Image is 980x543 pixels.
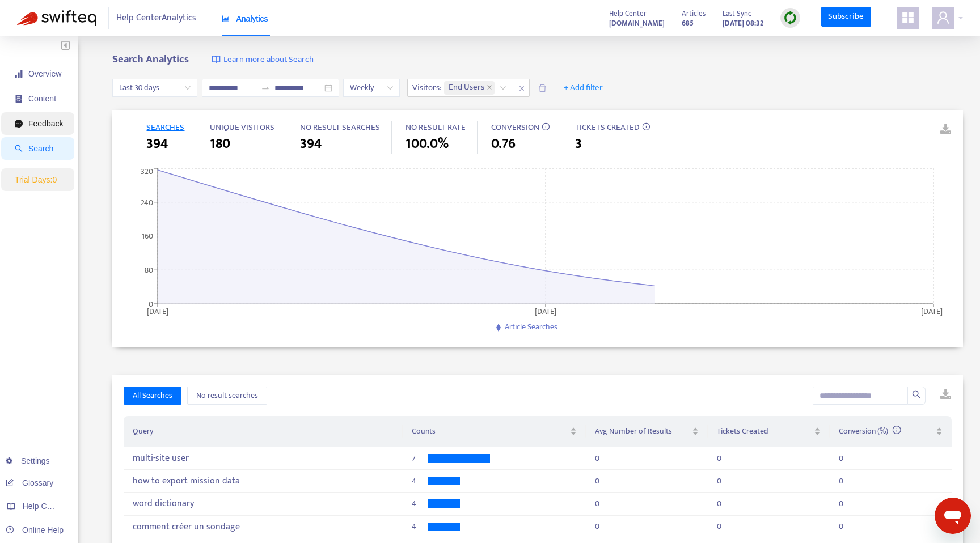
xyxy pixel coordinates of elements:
a: Subscribe [821,7,871,27]
div: multi-site user [133,453,377,464]
span: Weekly [350,79,393,96]
tspan: [DATE] [921,305,943,318]
th: Tickets Created [708,416,830,447]
button: No result searches [187,387,267,405]
span: search [15,145,23,152]
span: + Add filter [564,81,603,95]
b: Search Analytics [112,50,189,68]
span: 4 [412,481,423,481]
span: Overview [28,69,61,78]
span: area-chart [222,15,230,23]
a: [DOMAIN_NAME] [609,16,665,29]
div: word dictionary [133,498,377,509]
span: Tickets Created [717,425,812,438]
span: delete [538,84,547,92]
span: Avg Number of Results [595,425,690,438]
th: Query [124,416,403,447]
span: All Searches [133,389,172,402]
div: 0 [839,481,843,481]
span: End Users [444,81,495,95]
tspan: [DATE] [535,305,556,318]
button: All Searches [124,387,181,405]
span: to [261,83,270,92]
span: container [15,95,23,103]
span: 394 [146,134,168,154]
span: 0.76 [491,134,516,154]
span: UNIQUE VISITORS [210,120,274,134]
tspan: 160 [142,230,153,243]
span: 4 [412,503,423,504]
span: Last 30 days [119,79,191,96]
span: message [15,120,23,128]
img: image-link [212,55,221,64]
span: 180 [210,134,230,154]
span: Analytics [222,14,268,23]
span: Search [28,144,53,153]
th: Avg Number of Results [586,416,708,447]
span: Articles [682,7,706,20]
span: SEARCHES [146,120,184,134]
div: 0 [595,481,599,481]
tspan: 0 [149,298,153,311]
span: close [487,84,492,91]
div: how to export mission data [133,476,377,486]
span: 100.0% [405,134,449,154]
span: 394 [300,134,322,154]
span: Help Center Analytics [116,7,196,29]
div: comment créer un sondage [133,521,377,532]
span: TICKETS CREATED [575,120,640,134]
th: Counts [403,416,586,447]
span: NO RESULT SEARCHES [300,120,380,134]
iframe: Button to launch messaging window [935,498,971,534]
span: user [936,11,950,24]
tspan: 320 [141,165,153,178]
tspan: [DATE] [147,305,168,318]
span: No result searches [196,389,258,402]
div: 0 [839,503,843,504]
img: Swifteq [17,10,96,26]
span: CONVERSION [491,120,539,134]
button: + Add filter [555,79,611,97]
span: Article Searches [505,320,557,333]
span: Feedback [28,119,63,128]
span: signal [15,70,23,78]
tspan: 240 [141,196,153,209]
span: End Users [449,81,484,95]
span: swap-right [261,83,270,92]
div: 0 [717,503,721,504]
span: search [912,390,921,399]
span: NO RESULT RATE [405,120,466,134]
span: Last Sync [723,7,751,20]
span: appstore [901,11,915,24]
span: Conversion (%) [839,425,901,438]
div: 0 [717,481,721,481]
span: Visitors : [408,79,443,96]
span: Help Center [609,7,647,20]
span: Learn more about Search [223,53,314,66]
span: Content [28,94,56,103]
a: Learn more about Search [212,53,314,66]
span: Trial Days: 0 [15,175,57,184]
img: sync.dc5367851b00ba804db3.png [783,11,797,25]
strong: 685 [682,17,694,29]
span: close [514,82,529,95]
div: 0 [595,503,599,504]
a: Glossary [6,478,53,487]
strong: [DATE] 08:32 [723,17,763,29]
tspan: 80 [145,264,153,277]
a: Online Help [6,525,64,534]
a: Settings [6,456,50,465]
span: 3 [575,134,582,154]
span: Counts [412,425,568,438]
span: Help Centers [23,502,69,511]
